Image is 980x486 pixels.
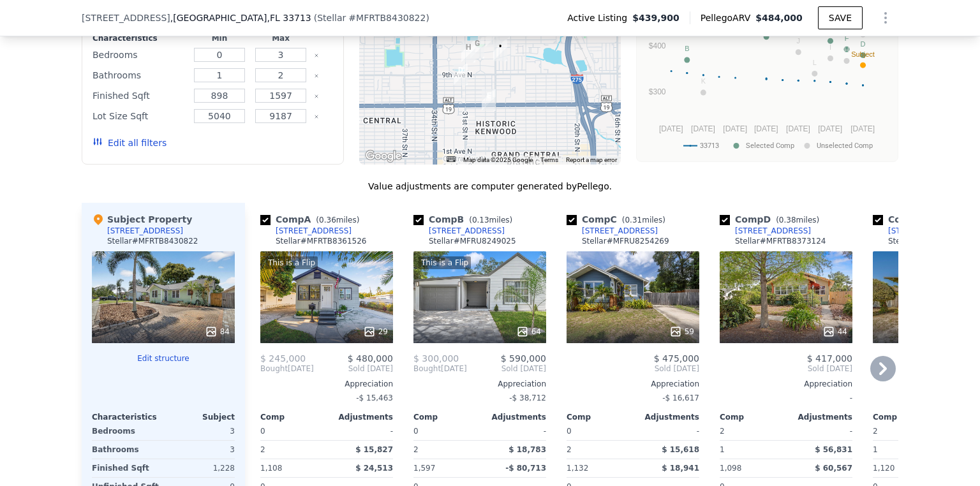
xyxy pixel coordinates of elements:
button: Edit structure [92,353,235,364]
span: 1,132 [567,464,588,473]
div: Comp A [260,213,364,226]
div: This is a Flip [265,256,318,269]
text: [DATE] [723,124,747,133]
div: [STREET_ADDRESS] [582,226,658,236]
div: [STREET_ADDRESS] [429,226,505,236]
div: Min [191,33,248,43]
span: $ 245,000 [260,353,306,364]
div: Appreciation [720,379,852,389]
div: Subject Property [92,213,192,226]
div: Stellar # MFRU8249025 [429,236,516,246]
text: [DATE] [850,124,875,133]
div: 1,228 [166,459,235,477]
text: [DATE] [786,124,810,133]
div: Comp C [567,213,671,226]
span: $ 60,567 [815,464,852,473]
text: D [861,40,866,48]
div: Stellar # MFRTB8373124 [735,236,826,246]
span: -$ 15,463 [356,394,393,402]
div: - [720,389,852,407]
div: Adjustments [327,412,393,422]
text: Unselected Comp [817,142,873,150]
span: $ 590,000 [501,353,546,364]
span: 1,597 [413,464,435,473]
span: Bought [260,364,288,374]
text: L [813,59,817,66]
div: - [789,422,852,440]
div: Comp [567,412,633,422]
span: $ 480,000 [348,353,393,364]
span: Sold [DATE] [720,364,852,374]
span: , FL 33713 [267,13,311,23]
div: - [329,422,393,440]
div: - [482,422,546,440]
span: , [GEOGRAPHIC_DATA] [170,11,311,24]
div: 1 [720,441,783,459]
img: Google [362,148,405,165]
text: H [844,46,849,54]
text: $300 [649,87,666,96]
div: Comp [260,412,327,422]
span: 0 [413,427,419,436]
text: B [685,45,689,52]
button: Show Options [873,5,898,31]
a: [STREET_ADDRESS] [413,226,505,236]
div: Bathrooms [92,441,161,459]
div: 1034 27th St N [493,40,507,61]
text: F [845,34,849,42]
div: 64 [516,325,541,338]
span: $484,000 [755,13,803,23]
div: 84 [205,325,230,338]
span: $ 18,941 [662,464,699,473]
text: [DATE] [659,124,683,133]
text: Selected Comp [746,142,794,150]
div: 44 [822,325,847,338]
text: 33713 [700,142,719,150]
button: Clear [314,73,319,78]
div: [DATE] [413,364,467,374]
div: 2 [413,441,477,459]
span: 0.13 [472,216,489,225]
div: Appreciation [260,379,393,389]
a: Report a map error [566,156,617,163]
div: Comp [873,412,939,422]
span: 0.38 [779,216,796,225]
div: Subject [163,412,235,422]
text: K [701,77,706,85]
div: 2810 13th Ave N [486,26,500,47]
div: 3 [166,441,235,459]
span: $ 15,827 [355,445,393,454]
div: - [635,422,699,440]
span: $ 475,000 [654,353,699,364]
div: Stellar # MFRTB8375874 [888,236,979,246]
text: J [797,37,801,45]
span: 2 [720,427,725,436]
div: Appreciation [413,379,546,389]
div: 1106 29th St N [470,37,484,59]
span: 1,120 [873,464,895,473]
div: This is a Flip [419,256,471,269]
span: Sold [DATE] [567,364,699,374]
span: 1,108 [260,464,282,473]
div: Characteristics [93,33,186,43]
div: Comp [720,412,786,422]
span: ( miles) [311,216,364,225]
text: [DATE] [691,124,715,133]
div: Value adjustments are computer generated by Pellego . [82,180,898,193]
span: Active Listing [567,11,632,24]
div: Finished Sqft [92,459,161,477]
span: $ 15,618 [662,445,699,454]
span: ( miles) [464,216,517,225]
div: ( ) [314,11,429,24]
span: [STREET_ADDRESS] [82,11,170,24]
span: 1,098 [720,464,741,473]
button: SAVE [818,6,863,29]
div: 2 [567,441,630,459]
div: Lot Size Sqft [93,107,186,125]
span: -$ 38,712 [509,394,546,402]
span: Stellar [317,13,346,23]
span: 0.36 [319,216,336,225]
button: Clear [314,94,319,99]
span: Pellego ARV [701,11,756,24]
span: # MFRTB8430822 [348,13,426,23]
